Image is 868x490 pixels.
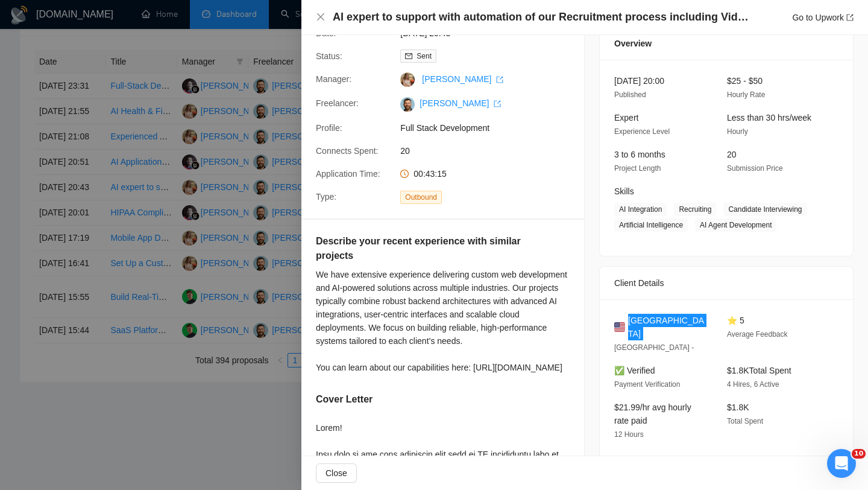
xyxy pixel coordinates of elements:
span: $1.8K [727,402,749,412]
span: Payment Verification [614,380,680,389]
h5: Cover Letter [316,392,373,407]
span: Hourly [727,127,748,136]
span: 20 [400,144,581,157]
span: Connects Spent: [316,146,379,156]
span: $25 - $50 [727,76,763,86]
span: Hourly Rate [727,91,765,99]
span: Type: [316,192,336,202]
span: export [846,14,854,21]
span: Sent [417,52,432,60]
span: Project Length [614,164,661,173]
div: Client Details [614,267,838,299]
span: mail [405,52,412,60]
span: export [494,100,501,107]
span: $1.8K Total Spent [727,366,791,375]
span: ⭐ 5 [727,316,744,325]
span: Published [614,91,646,99]
span: Expert [614,113,638,122]
span: [GEOGRAPHIC_DATA] [628,314,708,340]
span: 00:43:15 [414,169,447,179]
span: Recruiting [674,203,716,216]
button: Close [316,12,325,22]
span: Average Feedback [727,330,788,339]
h5: Describe your recent experience with similar projects [316,234,532,263]
span: Experience Level [614,127,670,136]
span: Overview [614,37,652,50]
span: Manager: [316,74,351,84]
span: Profile: [316,123,342,133]
span: Outbound [400,191,442,204]
span: close [316,12,325,22]
span: Status: [316,51,342,61]
span: Submission Price [727,164,783,173]
a: [PERSON_NAME] export [420,98,501,108]
span: Freelancer: [316,98,359,108]
iframe: Intercom live chat [827,449,856,478]
span: 12 Hours [614,430,644,439]
span: 3 to 6 months [614,150,665,159]
span: [DATE] 20:00 [614,76,664,86]
span: export [496,76,503,83]
span: AI Agent Development [695,218,776,232]
a: [PERSON_NAME] export [422,74,503,84]
span: Total Spent [727,417,763,425]
span: Skills [614,186,634,196]
span: Candidate Interviewing [723,203,807,216]
span: Close [325,466,347,480]
span: AI Integration [614,203,667,216]
span: 4 Hires, 6 Active [727,380,779,389]
span: 10 [852,449,866,459]
span: [GEOGRAPHIC_DATA] - [614,343,694,352]
span: Application Time: [316,169,380,179]
span: ✅ Verified [614,366,655,375]
span: clock-circle [400,170,409,178]
h4: AI expert to support with automation of our Recruitment process including Video Interviews [333,10,749,25]
a: Go to Upworkexport [792,13,854,22]
span: Less than 30 hrs/week [727,113,811,122]
img: 🇺🇸 [614,320,625,334]
span: $21.99/hr avg hourly rate paid [614,402,691,425]
div: We have extensive experience delivering custom web development and AI-powered solutions across mu... [316,268,570,374]
span: Artificial Intelligence [614,218,688,232]
img: c1-JWQDXWEy3CnA6sRtFzzU22paoDq5cZnWyBNc3HWqwvuW0qNnjm1CMP-YmbEEtPC [400,97,415,112]
span: Full Stack Development [400,121,581,135]
button: Close [316,463,357,483]
span: 20 [727,150,737,159]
